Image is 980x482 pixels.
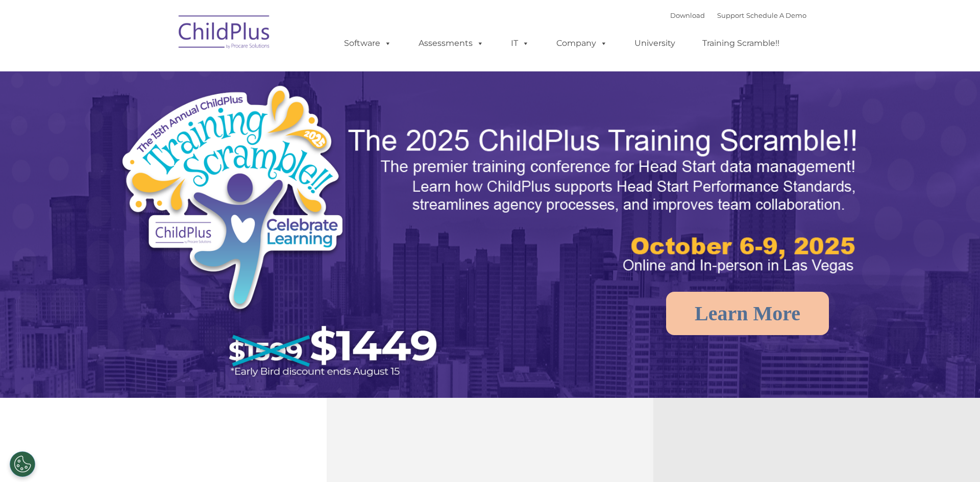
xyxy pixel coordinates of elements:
[624,33,685,54] a: University
[666,292,829,335] a: Learn More
[334,33,402,54] a: Software
[670,11,705,19] a: Download
[501,33,540,54] a: IT
[408,33,494,54] a: Assessments
[546,33,618,54] a: Company
[670,11,806,19] font: |
[10,451,35,477] button: Cookies Settings
[717,11,744,19] a: Support
[692,33,790,54] a: Training Scramble!!
[746,11,806,19] a: Schedule A Demo
[174,8,276,59] img: ChildPlus by Procare Solutions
